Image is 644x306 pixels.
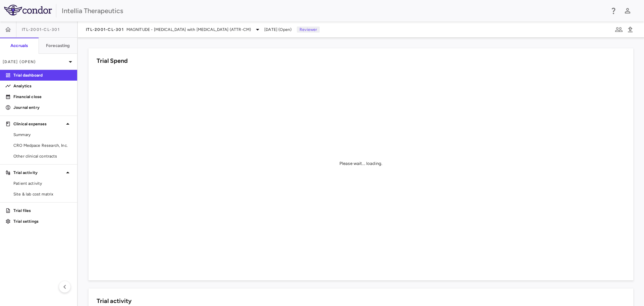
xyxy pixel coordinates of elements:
p: Trial dashboard [13,72,72,78]
h6: Forecasting [46,43,70,49]
div: Please wait... loading. [339,161,382,167]
span: Site & lab cost matrix [13,191,72,197]
img: logo-full-BYUhSk78.svg [4,5,52,15]
p: Clinical expenses [13,121,64,127]
span: Patient activity [13,180,72,186]
p: Trial settings [13,218,72,224]
span: Summary [13,132,72,138]
span: Other clinical contracts [13,153,72,159]
h6: Accruals [10,43,28,49]
span: MAGNITUDE - [MEDICAL_DATA] with [MEDICAL_DATA] (ATTR-CM) [126,27,251,33]
h6: Trial Spend [97,56,128,65]
span: [DATE] (Open) [264,27,291,33]
p: Trial activity [13,170,64,176]
p: [DATE] (Open) [3,59,66,65]
p: Reviewer [297,27,320,33]
p: Analytics [13,83,72,89]
span: ITL-2001-CL-301 [22,27,60,32]
div: Intellia Therapeutics [62,6,605,16]
p: Trial files [13,208,72,214]
p: Financial close [13,94,72,100]
h6: Trial activity [97,297,131,306]
span: CRO Medpace Research, Inc. [13,142,72,148]
p: Journal entry [13,104,72,111]
span: ITL-2001-CL-301 [86,27,124,32]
